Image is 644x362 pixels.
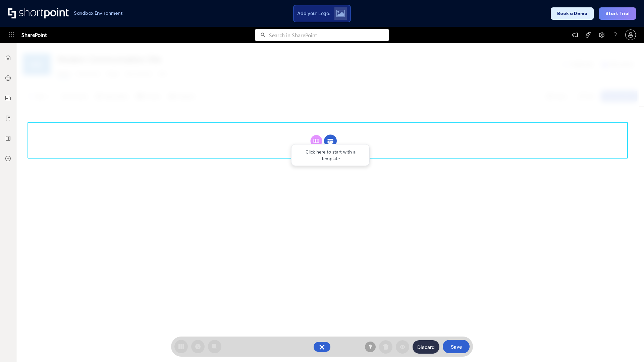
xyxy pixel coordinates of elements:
[74,11,123,15] h1: Sandbox Environment
[269,29,389,41] input: Search in SharePoint
[599,7,636,20] button: Start Trial
[336,10,345,17] img: Upload logo
[297,10,330,16] span: Add your Logo:
[413,340,439,354] button: Discard
[21,27,47,43] span: SharePoint
[551,7,594,20] button: Book a Demo
[610,330,644,362] iframe: Chat Widget
[443,340,470,353] button: Save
